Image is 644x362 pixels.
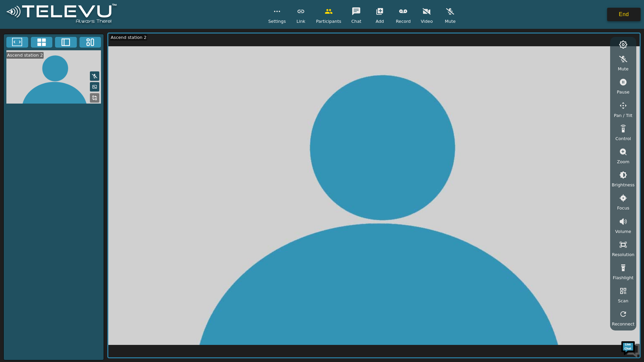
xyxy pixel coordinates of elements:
[614,112,632,119] span: Pan / Tilt
[110,3,126,19] div: Minimize live chat window
[617,159,629,165] span: Zoom
[3,2,120,27] img: logoWhite.png
[615,135,631,142] span: Control
[612,251,634,258] span: Resolution
[90,71,99,81] button: Mute
[621,339,641,359] img: Chat Widget
[607,8,641,21] button: End
[618,66,629,72] span: Mute
[110,34,147,41] div: Ascend station 2
[612,321,634,327] span: Reconnect
[31,37,53,48] button: 4x4
[268,18,286,24] span: Settings
[90,82,99,92] button: Picture in Picture
[421,18,433,24] span: Video
[316,18,341,24] span: Participants
[615,228,631,235] span: Volume
[90,93,99,103] button: Replace Feed
[35,35,113,44] div: Chat with us now
[79,37,101,48] button: Three Window Medium
[297,18,305,24] span: Link
[396,18,411,24] span: Record
[39,84,93,152] span: We're online!
[376,18,384,24] span: Add
[617,205,630,211] span: Focus
[612,182,635,188] span: Brightness
[618,298,628,304] span: Scan
[351,18,361,24] span: Chat
[6,52,44,58] div: Ascend station 2
[6,37,28,48] button: Fullscreen
[3,183,128,206] textarea: Type your message and hit 'Enter'
[613,275,634,281] span: Flashlight
[617,89,630,95] span: Pause
[445,18,455,24] span: Mute
[55,37,77,48] button: Two Window Medium
[11,31,28,48] img: d_736959983_company_1615157101543_736959983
